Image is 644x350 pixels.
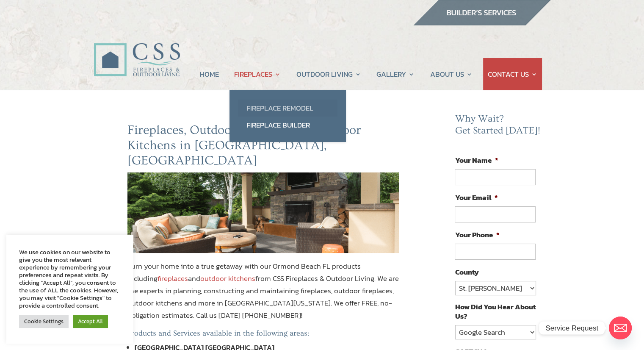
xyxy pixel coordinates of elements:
[455,230,499,239] label: Your Phone
[127,172,399,253] img: ormond-beach-fl
[455,193,498,202] label: Your Email
[19,315,69,328] a: Cookie Settings
[200,58,219,90] a: HOME
[234,58,281,90] a: FIREPLACES
[127,122,399,172] h2: Fireplaces, Outdoor Fireplaces, & Outdoor Kitchens in [GEOGRAPHIC_DATA], [GEOGRAPHIC_DATA]
[94,19,180,81] img: CSS Fireplaces & Outdoor Living (Formerly Construction Solutions & Supply)- Jacksonville Ormond B...
[609,317,632,339] a: Email
[200,273,255,284] a: outdoor kitchens
[413,17,551,28] a: builder services construction supply
[296,58,361,90] a: OUTDOOR LIVING
[455,302,535,321] label: How Did You Hear About Us?
[455,156,498,165] label: Your Name
[19,248,121,309] div: We use cookies on our website to give you the most relevant experience by remembering your prefer...
[158,273,188,284] a: fireplaces
[455,267,478,277] label: County
[430,58,472,90] a: ABOUT US
[73,315,108,328] a: Accept All
[238,100,337,117] a: Fireplace Remodel
[127,260,399,329] p: Turn your home into a true getaway with our Ormond Beach FL products including and from CSS Firep...
[6,235,133,344] div: Blocked (selector):
[455,113,542,141] h2: Why Wait? Get Started [DATE]!
[238,117,337,133] a: Fireplace Builder
[488,58,537,90] a: CONTACT US
[127,329,399,342] h5: Products and Services available in the following areas:
[376,58,415,90] a: GALLERY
